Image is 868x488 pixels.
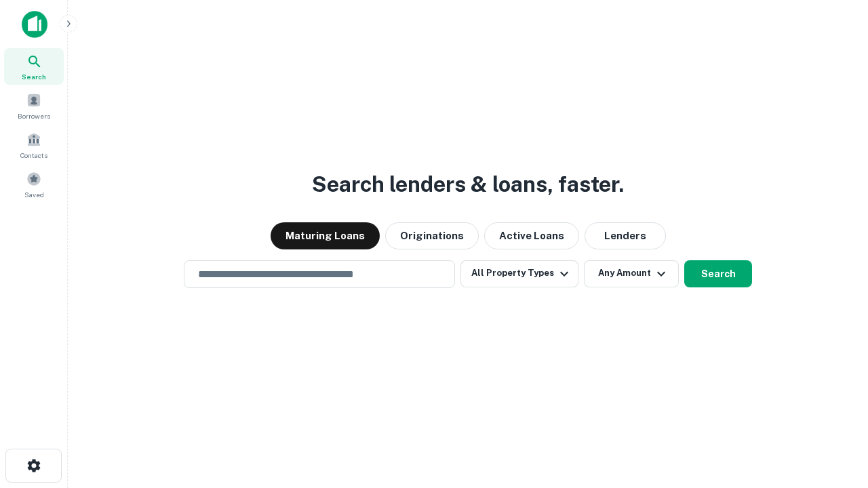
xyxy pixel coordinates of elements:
[271,222,380,249] button: Maturing Loans
[800,380,868,445] iframe: Chat Widget
[584,260,679,287] button: Any Amount
[4,166,64,203] a: Saved
[484,222,579,249] button: Active Loans
[24,189,44,200] span: Saved
[4,48,64,85] a: Search
[20,150,47,161] span: Contacts
[18,110,50,121] span: Borrowers
[22,71,46,82] span: Search
[460,260,578,287] button: All Property Types
[585,222,666,249] button: Lenders
[22,11,47,38] img: capitalize-icon.png
[312,168,624,201] h3: Search lenders & loans, faster.
[385,222,479,249] button: Originations
[4,127,64,163] a: Contacts
[684,260,752,287] button: Search
[4,87,64,124] a: Borrowers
